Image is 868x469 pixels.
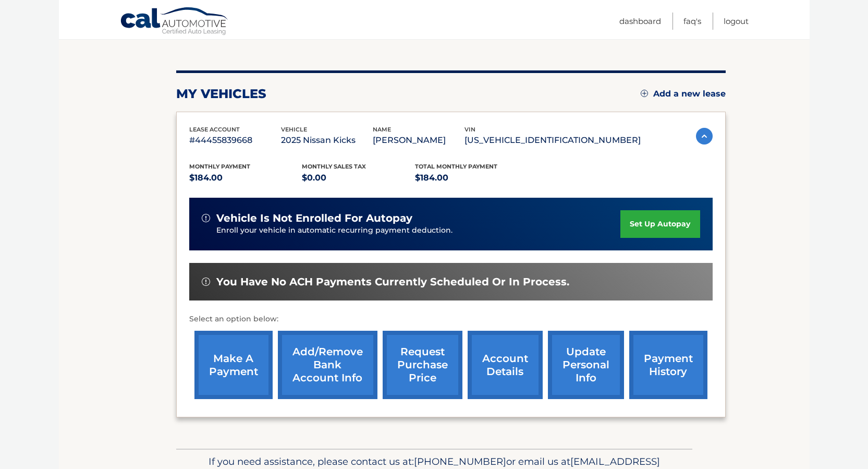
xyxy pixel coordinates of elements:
p: $0.00 [302,171,415,185]
a: Logout [724,13,749,30]
span: Total Monthly Payment [415,163,497,170]
img: accordion-active.svg [696,128,713,145]
span: Monthly Payment [189,163,250,170]
a: Add a new lease [641,89,726,99]
a: make a payment [194,331,273,399]
p: [PERSON_NAME] [373,133,464,148]
a: Cal Automotive [120,7,229,37]
a: FAQ's [683,13,701,30]
a: payment history [629,331,707,399]
a: request purchase price [383,331,462,399]
span: name [373,126,391,133]
span: vehicle [281,126,307,133]
p: $184.00 [415,171,528,185]
a: Add/Remove bank account info [278,331,377,399]
p: #44455839668 [189,133,281,148]
h2: my vehicles [176,86,266,102]
img: alert-white.svg [202,278,210,286]
p: 2025 Nissan Kicks [281,133,373,148]
span: Monthly sales Tax [302,163,366,170]
span: vin [464,126,475,133]
p: $184.00 [189,171,302,185]
a: set up autopay [620,210,700,238]
img: add.svg [641,90,648,97]
span: lease account [189,126,240,133]
span: You have no ACH payments currently scheduled or in process. [216,275,569,288]
p: Select an option below: [189,313,713,326]
p: Enroll your vehicle in automatic recurring payment deduction. [216,225,621,236]
span: [PHONE_NUMBER] [414,455,506,467]
p: [US_VEHICLE_IDENTIFICATION_NUMBER] [464,133,641,148]
span: vehicle is not enrolled for autopay [216,212,412,225]
a: update personal info [548,331,624,399]
a: account details [468,331,543,399]
img: alert-white.svg [202,214,210,222]
a: Dashboard [619,13,661,30]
